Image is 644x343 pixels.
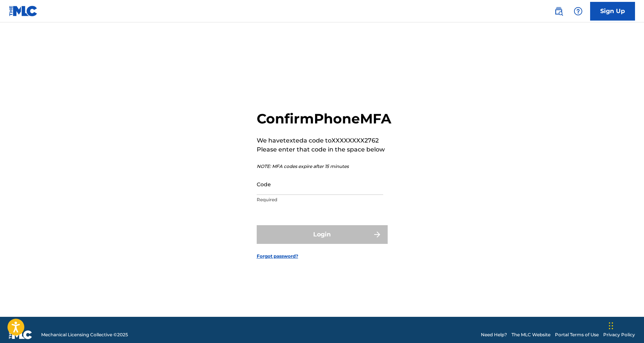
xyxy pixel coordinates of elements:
img: logo [9,330,32,339]
img: help [574,7,583,16]
img: MLC Logo [9,6,38,16]
div: Drag [609,315,613,337]
a: Forgot password? [257,253,298,260]
a: Privacy Policy [603,331,635,338]
a: The MLC Website [512,331,550,338]
p: Please enter that code in the space below [257,145,391,154]
a: Sign Up [590,2,635,21]
p: Required [257,196,383,203]
h2: Confirm Phone MFA [257,110,391,127]
a: Public Search [551,4,566,19]
div: Help [571,4,586,19]
span: Mechanical Licensing Collective © 2025 [41,331,128,338]
a: Portal Terms of Use [555,331,599,338]
img: search [554,7,563,16]
a: Need Help? [481,331,507,338]
iframe: Chat Widget [607,307,644,343]
p: We have texted a code to XXXXXXXX2762 [257,136,391,145]
p: NOTE: MFA codes expire after 15 minutes [257,163,391,170]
